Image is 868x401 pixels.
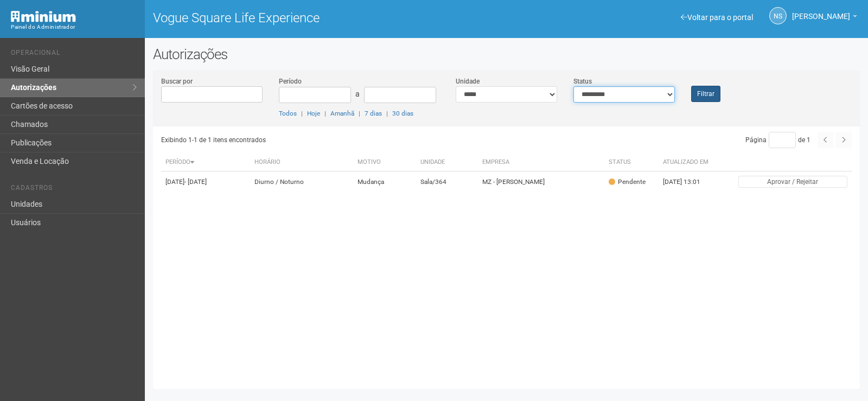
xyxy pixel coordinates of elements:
[301,110,303,117] span: |
[609,177,646,187] div: Pendente
[456,77,480,86] label: Unidade
[153,46,860,62] h2: Autorizações
[745,136,810,144] span: Página de 1
[153,11,499,25] h1: Vogue Square Life Experience
[307,110,320,117] a: Hoje
[11,22,137,32] div: Painel do Administrador
[250,171,354,193] td: Diurno / Noturno
[250,154,354,171] th: Horário
[659,154,718,171] th: Atualizado em
[355,90,360,98] span: a
[604,154,659,171] th: Status
[161,77,193,86] label: Buscar por
[11,11,76,22] img: Minium
[279,77,302,86] label: Período
[359,110,360,117] span: |
[478,154,604,171] th: Empresa
[416,154,478,171] th: Unidade
[353,171,416,193] td: Mudança
[161,132,503,148] div: Exibindo 1-1 de 1 itens encontrados
[279,110,297,117] a: Todos
[161,154,250,171] th: Período
[573,77,592,86] label: Status
[416,171,478,193] td: Sala/364
[353,154,416,171] th: Motivo
[738,176,847,188] button: Aprovar / Rejeitar
[161,171,250,193] td: [DATE]
[478,171,604,193] td: MZ - [PERSON_NAME]
[324,110,326,117] span: |
[392,110,413,117] a: 30 dias
[681,13,753,22] a: Voltar para o portal
[386,110,388,117] span: |
[792,14,857,22] a: [PERSON_NAME]
[330,110,354,117] a: Amanhã
[11,49,137,60] li: Operacional
[691,86,720,102] button: Filtrar
[792,2,850,21] span: Nicolle Silva
[769,7,787,24] a: NS
[659,171,718,193] td: [DATE] 13:01
[365,110,382,117] a: 7 dias
[11,184,137,195] li: Cadastros
[184,178,207,186] span: - [DATE]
